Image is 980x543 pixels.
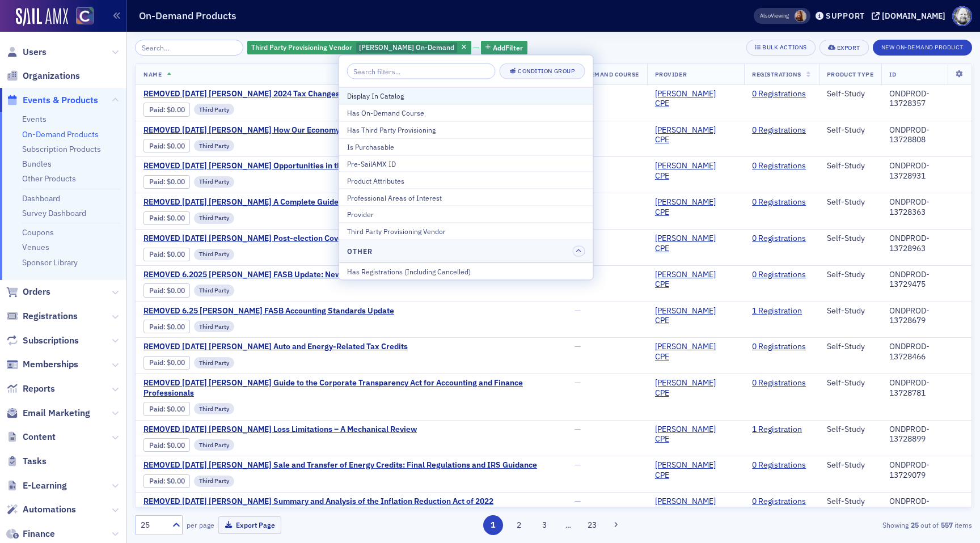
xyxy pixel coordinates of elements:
[143,234,542,244] a: REMOVED [DATE] [PERSON_NAME] Post-election Coverage of Potential Tax Changes and Planning Strategies
[655,70,687,78] span: Provider
[149,286,167,295] span: :
[889,460,964,480] div: ONDPROD-13729079
[509,515,529,535] button: 2
[339,172,593,189] button: Product Attributes
[194,213,234,224] div: Third Party
[194,104,234,115] div: Third Party
[499,63,585,79] button: Condition Group
[752,89,806,99] a: 0 Registrations
[655,270,736,290] a: [PERSON_NAME] CPE
[760,12,771,19] div: Also
[752,497,806,507] a: 0 Registrations
[143,197,429,207] span: REMOVED 6.20.25 Surgent's A Complete Guide to Offers in Compromise
[143,89,477,99] span: REMOVED 4.30.2025 Surgent's 2024 Tax Changes and Year-end Planning Opportunities
[6,528,55,540] a: Finance
[889,234,964,253] div: ONDPROD-13728963
[952,6,972,26] span: Profile
[149,250,163,258] a: Paid
[889,89,964,109] div: ONDPROD-13728357
[889,342,964,362] div: ONDPROD-13728466
[655,460,736,480] a: [PERSON_NAME] CPE
[6,383,55,395] a: Reports
[827,497,873,507] div: Self-Study
[143,497,493,507] a: REMOVED [DATE] [PERSON_NAME] Summary and Analysis of the Inflation Reduction Act of 2022
[143,211,190,225] div: Paid: 0 - $0
[752,70,801,78] span: Registrations
[23,383,55,395] span: Reports
[752,378,806,388] a: 0 Registrations
[194,176,234,188] div: Third Party
[23,407,90,419] span: Email Marketing
[22,227,54,237] a: Coupons
[752,270,806,280] a: 0 Registrations
[655,89,736,109] a: [PERSON_NAME] CPE
[143,474,190,488] div: Paid: 0 - $0
[889,378,964,398] div: ONDPROD-13728781
[655,497,736,516] a: [PERSON_NAME] CPE
[339,223,593,240] button: Third Party Provisioning Vendor
[149,142,167,150] span: :
[149,405,163,413] a: Paid
[701,520,972,530] div: Showing out of items
[167,105,185,114] span: $0.00
[882,11,945,21] div: [DOMAIN_NAME]
[23,94,98,107] span: Events & Products
[746,40,815,56] button: Bulk Actions
[23,334,79,347] span: Subscriptions
[149,250,167,258] span: :
[251,43,352,52] span: Third Party Provisioning Vendor
[194,321,234,332] div: Third Party
[247,41,471,55] div: Surgent On-Demand
[194,285,234,296] div: Third Party
[827,70,873,78] span: Product Type
[518,68,575,74] div: Condition Group
[143,438,190,452] div: Paid: 1 - $0
[752,342,806,352] a: 0 Registrations
[827,125,873,135] div: Self-Study
[655,161,736,181] a: [PERSON_NAME] CPE
[22,159,52,169] a: Bundles
[347,91,585,101] div: Display In Catalog
[347,108,585,118] div: Has On-Demand Course
[143,378,559,398] span: REMOVED 7.21.25 Surgent's Guide to the Corporate Transparency Act for Accounting and Finance Prof...
[143,270,499,280] span: REMOVED 6.2025 Surgent's FASB Update: New and Recent Accounting Standards Updates
[143,460,537,470] a: REMOVED [DATE] [PERSON_NAME] Sale and Transfer of Energy Credits: Final Regulations and IRS Guidance
[6,503,76,516] a: Automations
[6,94,98,107] a: Events & Products
[143,103,190,116] div: Paid: 0 - $0
[143,175,190,189] div: Paid: 0 - $0
[872,12,949,20] button: [DOMAIN_NAME]
[149,214,163,222] a: Paid
[167,441,185,449] span: $0.00
[752,197,806,207] a: 0 Registrations
[6,431,56,443] a: Content
[752,234,806,244] a: 0 Registrations
[575,424,581,434] span: —
[6,310,78,323] a: Registrations
[23,70,80,82] span: Organizations
[837,45,860,51] div: Export
[827,306,873,316] div: Self-Study
[143,125,481,135] span: REMOVED 4.30.2025 Surgent's How Our Economy and Markets Perform in Election Years
[167,405,185,413] span: $0.00
[167,358,185,367] span: $0.00
[6,46,47,58] a: Users
[22,144,101,154] a: Subscription Products
[143,248,190,261] div: Paid: 0 - $0
[22,129,99,139] a: On-Demand Products
[143,270,499,280] a: REMOVED 6.2025 [PERSON_NAME] FASB Update: New and Recent Accounting Standards Updates
[187,520,214,530] label: per page
[339,206,593,223] button: Provider
[6,358,78,371] a: Memberships
[760,12,789,20] span: Viewing
[493,43,523,53] span: Add Filter
[339,138,593,155] button: Is Purchasable
[23,480,67,492] span: E-Learning
[23,528,55,540] span: Finance
[76,7,94,25] img: SailAMX
[535,515,555,535] button: 3
[194,140,234,151] div: Third Party
[23,503,76,516] span: Automations
[149,441,167,449] span: :
[752,425,802,435] a: 1 Registration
